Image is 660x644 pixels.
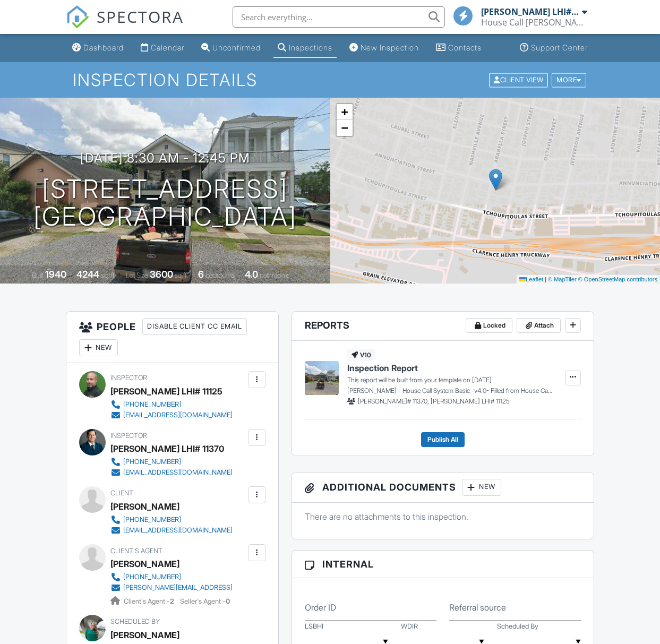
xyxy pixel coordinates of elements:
[401,622,418,631] label: WDIR
[110,467,233,478] a: [EMAIL_ADDRESS][DOMAIN_NAME]
[337,104,353,120] a: Zoom in
[33,175,297,231] h1: [STREET_ADDRESS] [GEOGRAPHIC_DATA]
[123,573,181,581] div: [PHONE_NUMBER]
[198,269,204,280] div: 6
[305,622,323,631] label: LSBHI
[97,5,184,28] span: SPECTORA
[151,43,184,52] div: Calendar
[126,271,148,279] span: Lot Size
[180,597,230,605] span: Seller's Agent -
[548,276,577,282] a: © MapTiler
[110,582,233,593] a: [PERSON_NAME][EMAIL_ADDRESS]
[110,617,160,625] span: Scheduled By
[150,269,173,280] div: 3600
[110,441,224,457] div: [PERSON_NAME] LHI# 11370
[45,269,66,280] div: 1940
[226,597,230,605] strong: 0
[292,551,594,578] h3: Internal
[73,71,587,89] h1: Inspection Details
[123,458,181,466] div: [PHONE_NUMBER]
[341,105,348,118] span: +
[79,339,118,356] div: New
[142,318,247,335] div: Disable Client CC Email
[489,73,548,87] div: Client View
[305,511,581,522] p: There are no attachments to this inspection.
[101,271,116,279] span: sq. ft.
[481,17,587,28] div: House Call NOLA ©2023 House Call
[245,269,258,280] div: 4.0
[361,43,419,52] div: New Inspection
[32,271,44,279] span: Built
[205,271,235,279] span: bedrooms
[123,583,233,592] div: [PERSON_NAME][EMAIL_ADDRESS]
[233,6,445,28] input: Search everything...
[497,622,538,631] label: Scheduled By
[337,120,353,136] a: Zoom out
[83,43,124,52] div: Dashboard
[110,374,147,382] span: Inspector
[212,43,261,52] div: Unconfirmed
[110,410,233,420] a: [EMAIL_ADDRESS][DOMAIN_NAME]
[170,597,174,605] strong: 2
[110,499,179,514] div: [PERSON_NAME]
[110,457,233,467] a: [PHONE_NUMBER]
[110,572,233,582] a: [PHONE_NUMBER]
[519,276,543,282] a: Leaflet
[110,525,233,536] a: [EMAIL_ADDRESS][DOMAIN_NAME]
[110,432,147,440] span: Inspector
[136,38,188,58] a: Calendar
[341,121,348,134] span: −
[123,468,233,477] div: [EMAIL_ADDRESS][DOMAIN_NAME]
[449,602,506,613] label: Referral source
[531,43,588,52] div: Support Center
[273,38,337,58] a: Inspections
[66,5,89,29] img: The Best Home Inspection Software - Spectora
[292,473,594,503] h3: Additional Documents
[432,38,486,58] a: Contacts
[516,38,592,58] a: Support Center
[124,597,176,605] span: Client's Agent -
[110,514,233,525] a: [PHONE_NUMBER]
[305,602,336,613] label: Order ID
[123,516,181,524] div: [PHONE_NUMBER]
[345,38,423,58] a: New Inspection
[66,312,278,363] h3: People
[80,151,250,165] h3: [DATE] 8:30 am - 12:45 pm
[448,43,482,52] div: Contacts
[462,479,501,496] div: New
[545,276,546,282] span: |
[489,169,502,191] img: Marker
[289,43,332,52] div: Inspections
[488,75,551,83] a: Client View
[197,38,265,58] a: Unconfirmed
[110,556,179,572] a: [PERSON_NAME]
[123,400,181,409] div: [PHONE_NUMBER]
[481,6,579,17] div: [PERSON_NAME] LHI# 11125
[110,383,222,399] div: [PERSON_NAME] LHI# 11125
[110,489,133,497] span: Client
[110,399,233,410] a: [PHONE_NUMBER]
[578,276,657,282] a: © OpenStreetMap contributors
[175,271,188,279] span: sq.ft.
[110,627,179,643] div: [PERSON_NAME]
[76,269,99,280] div: 4244
[110,547,162,555] span: Client's Agent
[68,38,128,58] a: Dashboard
[66,14,184,37] a: SPECTORA
[260,271,290,279] span: bathrooms
[123,526,233,535] div: [EMAIL_ADDRESS][DOMAIN_NAME]
[123,411,233,419] div: [EMAIL_ADDRESS][DOMAIN_NAME]
[552,73,586,87] div: More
